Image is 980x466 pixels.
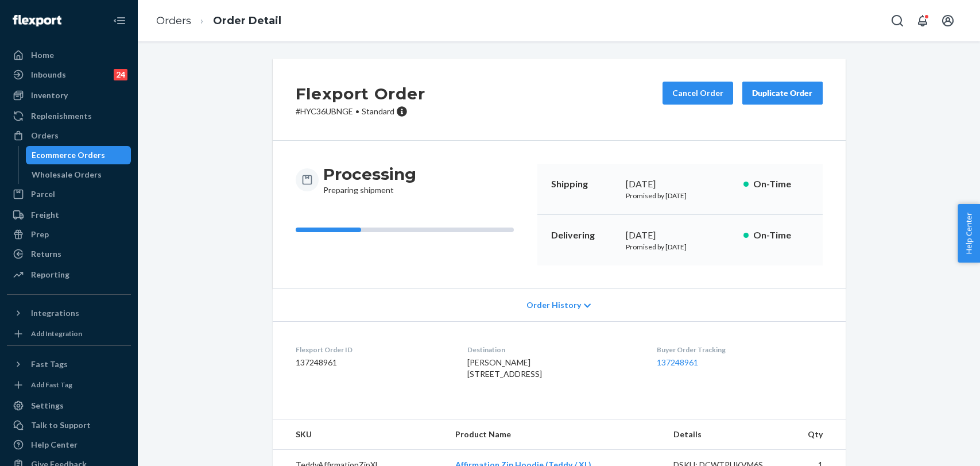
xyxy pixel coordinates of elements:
[626,229,734,242] div: [DATE]
[7,355,131,373] button: Fast Tags
[31,49,54,61] div: Home
[551,178,617,191] p: Shipping
[7,265,131,284] a: Reporting
[13,15,61,26] img: Flexport logo
[790,419,845,450] th: Qty
[296,345,449,355] dt: Flexport Order ID
[213,14,281,27] a: Order Detail
[362,106,394,116] span: Standard
[31,400,64,411] div: Settings
[296,106,425,117] p: # HYC36UBNGE
[7,304,131,322] button: Integrations
[32,149,105,161] div: Ecommerce Orders
[31,188,55,200] div: Parcel
[7,416,131,434] button: Talk to Support
[31,329,82,338] div: Add Integration
[156,14,191,27] a: Orders
[753,178,809,191] p: On-Time
[936,9,959,32] button: Open account menu
[31,90,68,101] div: Inventory
[7,225,131,244] a: Prep
[7,378,131,392] a: Add Fast Tag
[31,209,59,221] div: Freight
[7,327,131,341] a: Add Integration
[446,419,664,450] th: Product Name
[31,307,79,319] div: Integrations
[742,82,823,105] button: Duplicate Order
[296,357,449,368] dd: 137248961
[663,82,733,105] button: Cancel Order
[7,185,131,203] a: Parcel
[752,87,813,99] div: Duplicate Order
[664,419,791,450] th: Details
[626,191,734,201] p: Promised by [DATE]
[7,107,131,125] a: Replenishments
[626,242,734,252] p: Promised by [DATE]
[7,126,131,145] a: Orders
[31,69,66,80] div: Inbounds
[323,164,416,196] div: Preparing shipment
[26,165,131,184] a: Wholesale Orders
[911,9,934,32] button: Open notifications
[958,204,980,263] button: Help Center
[31,419,91,431] div: Talk to Support
[31,439,78,450] div: Help Center
[7,436,131,454] a: Help Center
[296,82,425,106] h2: Flexport Order
[273,419,446,450] th: SKU
[7,86,131,105] a: Inventory
[526,299,581,311] span: Order History
[626,178,734,191] div: [DATE]
[31,269,69,280] div: Reporting
[7,206,131,224] a: Freight
[657,345,822,355] dt: Buyer Order Tracking
[31,380,72,390] div: Add Fast Tag
[657,357,698,367] a: 137248961
[355,106,359,116] span: •
[31,110,92,122] div: Replenishments
[32,169,102,180] div: Wholesale Orders
[7,245,131,263] a: Returns
[108,9,131,32] button: Close Navigation
[7,66,131,84] a: Inbounds24
[753,229,809,242] p: On-Time
[31,248,61,260] div: Returns
[31,359,68,370] div: Fast Tags
[31,130,59,141] div: Orders
[114,69,127,80] div: 24
[467,345,638,355] dt: Destination
[31,229,49,240] div: Prep
[886,9,909,32] button: Open Search Box
[323,164,416,184] h3: Processing
[467,357,542,379] span: [PERSON_NAME] [STREET_ADDRESS]
[7,46,131,64] a: Home
[7,396,131,415] a: Settings
[26,146,131,164] a: Ecommerce Orders
[551,229,617,242] p: Delivering
[147,4,290,38] ol: breadcrumbs
[907,432,969,460] iframe: Opens a widget where you can chat to one of our agents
